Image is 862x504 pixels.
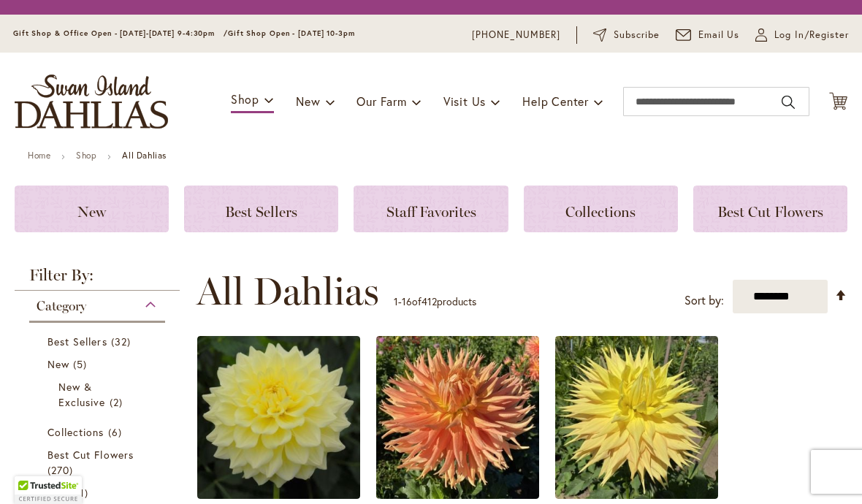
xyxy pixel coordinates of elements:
p: - of products [394,290,476,313]
a: Best Cut Flowers [693,186,847,232]
span: 412 [422,294,437,308]
span: New [47,357,69,371]
span: 5 [73,356,91,372]
span: 16 [402,294,412,308]
span: Email Us [698,28,740,42]
img: AC BEN [376,336,539,499]
span: 32 [111,334,134,349]
a: store logo [15,75,168,129]
a: Staff Favorites [354,186,508,232]
a: Collections [47,424,150,440]
a: New [15,186,169,232]
span: Gift Shop & Office Open - [DATE]-[DATE] 9-4:30pm / [13,28,228,38]
span: Collections [47,425,104,439]
span: Best Cut Flowers [717,203,823,221]
span: 270 [47,462,77,478]
a: Shop [76,150,96,161]
span: 6 [108,424,126,440]
span: Best Sellers [225,203,297,221]
a: [PHONE_NUMBER] [472,28,560,42]
span: Visit Us [443,93,486,109]
span: New [296,93,320,109]
a: New [47,356,150,372]
span: Subscribe [614,28,660,42]
span: Collections [565,203,636,221]
span: 1 [394,294,398,308]
a: Best Sellers [47,334,150,349]
span: Staff Favorites [386,203,476,221]
a: Log In/Register [755,28,849,42]
span: Category [37,298,86,314]
span: 1 [76,485,92,500]
a: AC Jeri [555,488,718,502]
span: New [77,203,106,221]
span: New & Exclusive [58,380,105,409]
label: Sort by: [684,287,724,314]
span: Gift Shop Open - [DATE] 10-3pm [228,28,355,38]
span: All Dahlias [197,270,379,313]
a: Seed [47,485,150,500]
a: A-Peeling [197,488,360,502]
img: A-Peeling [197,336,360,499]
a: Home [28,150,50,161]
span: Our Farm [356,93,406,109]
iframe: Launch Accessibility Center [11,452,52,493]
a: Collections [524,186,678,232]
span: Help Center [522,93,589,109]
a: Best Sellers [184,186,338,232]
span: Shop [231,91,259,107]
a: Email Us [676,28,740,42]
img: AC Jeri [555,336,718,499]
strong: Filter By: [15,267,180,291]
a: Best Cut Flowers [47,447,150,478]
a: AC BEN [376,488,539,502]
span: Log In/Register [774,28,849,42]
a: Subscribe [593,28,660,42]
a: New &amp; Exclusive [58,379,140,410]
span: Best Sellers [47,335,107,348]
strong: All Dahlias [122,150,167,161]
span: Best Cut Flowers [47,448,134,462]
span: 2 [110,394,126,410]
